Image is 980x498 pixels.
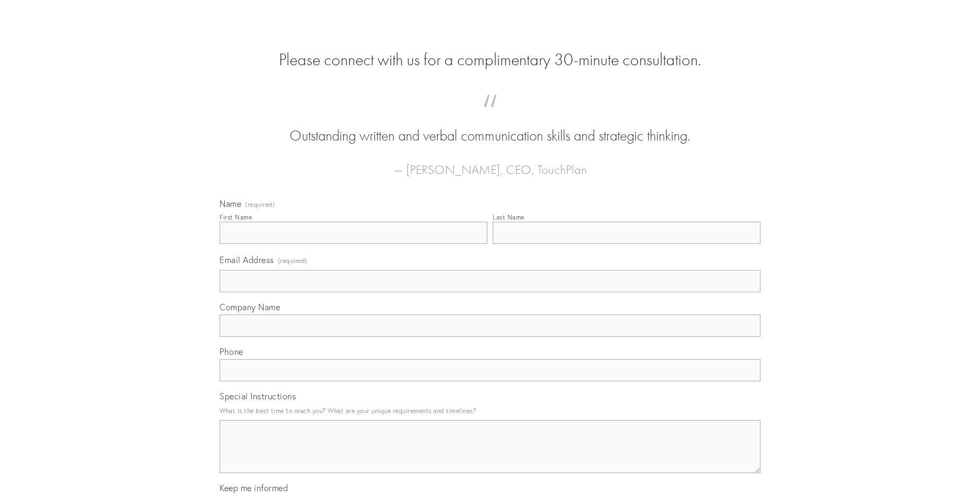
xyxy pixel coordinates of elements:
span: Special Instructions [220,391,296,401]
span: (required) [278,254,308,268]
p: What is the best time to reach you? What are your unique requirements and timelines? [220,404,760,418]
div: Last Name [493,213,524,221]
span: (required) [245,202,275,208]
span: Company Name [220,302,280,312]
span: Name [220,198,241,209]
blockquote: Outstanding written and verbal communication skills and strategic thinking. [237,105,743,146]
span: Keep me informed [220,483,288,493]
span: “ [237,105,743,126]
div: First Name [220,213,252,221]
figcaption: — [PERSON_NAME], CEO, TouchPlan [237,146,743,180]
span: Email Address [220,255,274,265]
h2: Please connect with us for a complimentary 30-minute consultation. [220,50,760,70]
span: Phone [220,346,243,357]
